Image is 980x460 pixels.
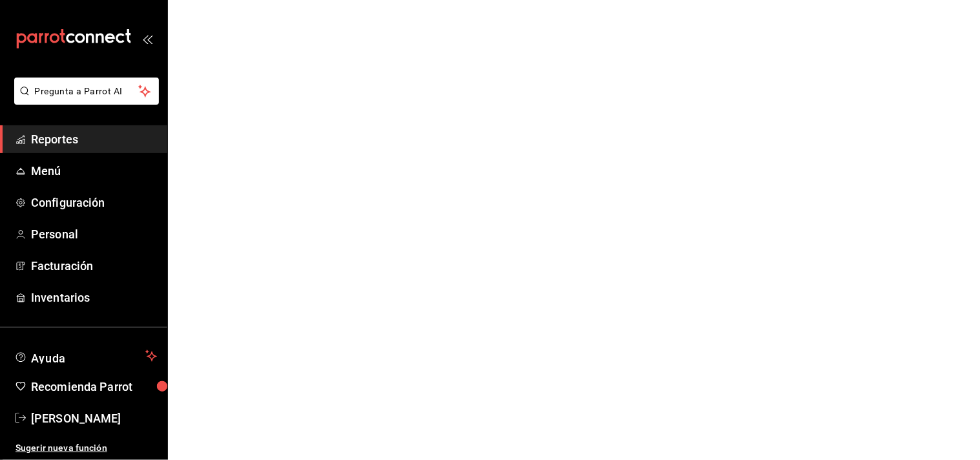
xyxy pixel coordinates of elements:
span: Pregunta a Parrot AI [35,85,139,98]
a: Pregunta a Parrot AI [9,94,159,107]
button: open_drawer_menu [142,34,152,44]
span: Facturación [31,257,157,275]
span: Configuración [31,194,157,211]
span: [PERSON_NAME] [31,410,157,427]
button: Pregunta a Parrot AI [14,78,159,105]
span: Recomienda Parrot [31,378,157,395]
span: Inventarios [31,289,157,306]
span: Ayuda [31,348,140,364]
span: Menú [31,162,157,180]
span: Sugerir nueva función [16,441,157,455]
span: Personal [31,225,157,243]
span: Reportes [31,131,157,148]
